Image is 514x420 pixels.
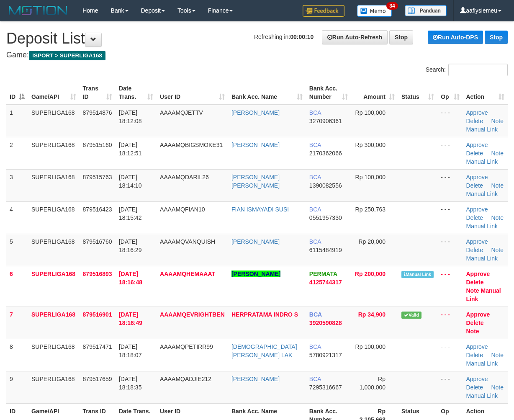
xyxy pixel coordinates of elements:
[426,64,508,76] label: Search:
[355,142,385,148] span: Rp 300,000
[309,352,342,358] span: Copy 5780921317 to clipboard
[466,214,483,221] a: Delete
[160,311,225,318] span: AAAAMQEVRIGHTBEN
[355,109,385,116] span: Rp 100,000
[309,118,342,124] span: Copy 3270906361 to clipboard
[119,238,142,253] span: [DATE] 18:16:29
[160,174,209,180] span: AAAAMQDARIL26
[466,392,498,399] a: Manual Link
[80,81,116,105] th: Trans ID: activate to sort column ascending
[437,234,463,266] td: - - -
[28,266,80,307] td: SUPERLIGA168
[466,287,501,302] a: Manual Link
[83,343,112,350] span: 879517471
[355,271,385,277] span: Rp 200,000
[231,174,280,189] a: [PERSON_NAME] [PERSON_NAME]
[491,214,504,221] a: Note
[401,312,421,319] span: Valid transaction
[428,31,483,44] a: Run Auto-DPS
[160,271,215,277] span: AAAAMQHEMAAAT
[306,81,351,105] th: Bank Acc. Number: activate to sort column ascending
[386,2,398,10] span: 34
[28,371,80,403] td: SUPERLIGA168
[437,266,463,307] td: - - -
[231,376,280,382] a: [PERSON_NAME]
[466,182,483,189] a: Delete
[466,238,488,245] a: Approve
[231,271,280,277] a: [PERSON_NAME]
[309,206,321,213] span: BCA
[28,137,80,169] td: SUPERLIGA168
[466,271,490,277] a: Approve
[6,81,28,105] th: ID: activate to sort column descending
[309,247,342,253] span: Copy 6115484919 to clipboard
[491,247,504,253] a: Note
[437,137,463,169] td: - - -
[463,81,508,105] th: Action: activate to sort column ascending
[466,343,488,350] a: Approve
[160,109,203,116] span: AAAAMQJETTV
[491,384,504,391] a: Note
[358,238,385,245] span: Rp 20,000
[466,376,488,382] a: Approve
[6,307,28,339] td: 7
[6,266,28,307] td: 6
[309,376,321,382] span: BCA
[437,201,463,234] td: - - -
[466,206,488,213] a: Approve
[231,343,297,358] a: [DEMOGRAPHIC_DATA][PERSON_NAME] LAK
[231,206,289,213] a: FIAN ISMAYADI SUSI
[28,105,80,137] td: SUPERLIGA168
[360,376,385,391] span: Rp 1,000,000
[466,279,484,286] a: Delete
[119,109,142,124] span: [DATE] 18:12:08
[351,81,398,105] th: Amount: activate to sort column ascending
[83,206,112,213] span: 879516423
[309,182,342,189] span: Copy 1390082556 to clipboard
[119,343,142,358] span: [DATE] 18:18:07
[6,51,508,59] h4: Game:
[437,169,463,201] td: - - -
[83,142,112,148] span: 879515160
[6,4,70,17] img: MOTION_logo.png
[466,118,483,124] a: Delete
[6,169,28,201] td: 3
[119,376,142,391] span: [DATE] 18:18:35
[160,238,215,245] span: AAAAMQVANQUISH
[466,191,498,197] a: Manual Link
[491,150,504,157] a: Note
[231,311,298,318] a: HERPRATAMA INDRO S
[160,343,213,350] span: AAAAMQPETIRR99
[389,30,413,44] a: Stop
[160,206,205,213] span: AAAAMQFIAN10
[437,105,463,137] td: - - -
[28,201,80,234] td: SUPERLIGA168
[309,150,342,157] span: Copy 2170362066 to clipboard
[466,328,479,335] a: Note
[309,238,321,245] span: BCA
[398,81,437,105] th: Status: activate to sort column ascending
[355,343,385,350] span: Rp 100,000
[405,5,447,16] img: panduan.png
[309,279,342,286] span: Copy 4125744317 to clipboard
[83,238,112,245] span: 879516760
[83,174,112,180] span: 879515763
[466,109,488,116] a: Approve
[28,307,80,339] td: SUPERLIGA168
[309,109,321,116] span: BCA
[437,307,463,339] td: - - -
[401,271,434,278] span: Manually Linked
[309,174,321,180] span: BCA
[437,81,463,105] th: Op: activate to sort column ascending
[466,126,498,133] a: Manual Link
[466,384,483,391] a: Delete
[6,234,28,266] td: 5
[466,287,479,294] a: Note
[116,81,157,105] th: Date Trans.: activate to sort column ascending
[6,30,508,47] h1: Deposit List
[466,352,483,358] a: Delete
[119,174,142,189] span: [DATE] 18:14:10
[466,311,490,318] a: Approve
[6,105,28,137] td: 1
[157,81,228,105] th: User ID: activate to sort column ascending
